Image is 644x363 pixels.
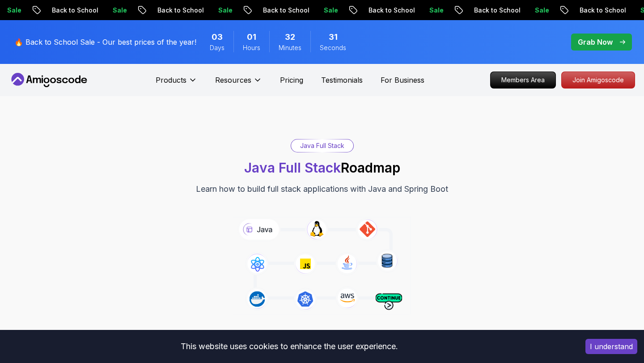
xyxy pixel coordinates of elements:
h1: Roadmap [244,160,400,176]
p: 🔥 Back to School Sale - Our best prices of the year! [14,37,196,47]
p: Back to School [541,6,602,15]
div: This website uses cookies to enhance the user experience. [7,337,572,356]
p: Resources [215,75,251,85]
p: Sale [285,6,314,15]
button: Accept cookies [585,339,637,354]
p: Back to School [119,6,180,15]
p: Sale [391,6,419,15]
span: Java Full Stack [244,160,341,176]
span: Seconds [320,43,346,52]
p: Grab Now [578,37,613,47]
p: Members Area [491,72,555,88]
p: Back to School [225,6,285,15]
span: 1 Hours [247,31,256,43]
a: Members Area [490,72,556,89]
p: Sale [496,6,525,15]
a: For Business [381,75,424,85]
button: Resources [215,75,262,93]
p: Sale [602,6,631,15]
span: 32 Minutes [285,31,295,43]
p: Sale [180,6,208,15]
p: Back to School [436,6,496,15]
p: Products [156,75,186,85]
div: Java Full Stack [291,139,353,152]
p: Join Amigoscode [562,72,635,88]
span: Minutes [279,43,301,52]
p: Back to School [330,6,391,15]
a: Join Amigoscode [561,72,635,89]
a: Testimonials [321,75,363,85]
span: 3 Days [212,31,223,43]
p: Learn how to build full stack applications with Java and Spring Boot [196,183,448,195]
span: Days [210,43,225,52]
p: Back to School [13,6,74,15]
a: Pricing [280,75,303,85]
span: 31 Seconds [329,31,338,43]
p: Sale [74,6,103,15]
button: Products [156,75,197,93]
span: Hours [243,43,260,52]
